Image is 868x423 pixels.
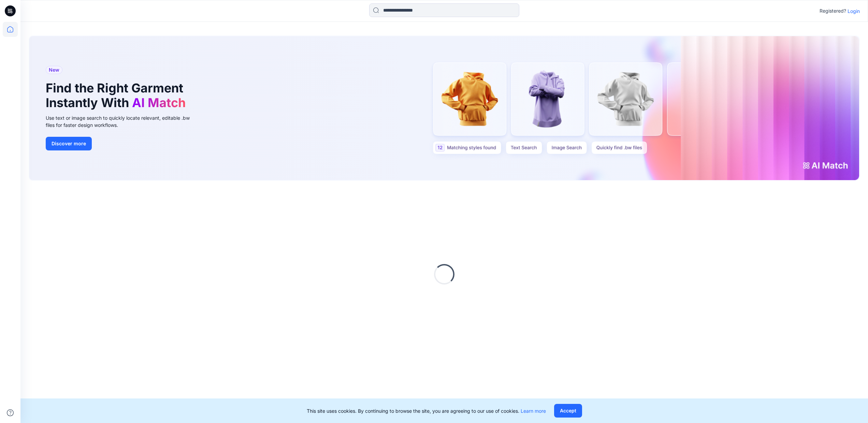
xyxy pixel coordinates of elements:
[554,404,582,418] button: Accept
[132,95,186,110] span: AI Match
[46,81,189,110] h1: Find the Right Garment Instantly With
[46,137,92,150] button: Discover more
[49,66,59,74] span: New
[848,8,860,15] p: Login
[307,407,546,414] p: This site uses cookies. By continuing to browse the site, you are agreeing to our use of cookies.
[46,114,199,129] div: Use text or image search to quickly locate relevant, editable .bw files for faster design workflows.
[521,408,546,414] a: Learn more
[820,7,846,15] p: Registered?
